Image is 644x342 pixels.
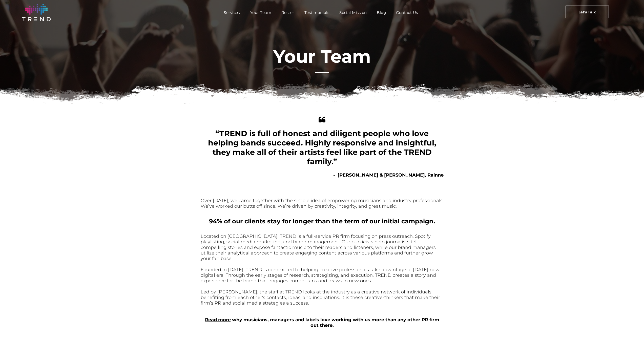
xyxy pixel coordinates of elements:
[205,317,231,323] a: Read more
[553,283,644,342] iframe: Chat Widget
[299,9,334,16] a: Testimonials
[245,9,276,16] a: Your Team
[281,9,294,16] span: Roster
[201,289,440,306] font: Led by [PERSON_NAME], the staff at TREND looks at the industry as a creative network of individua...
[276,9,299,16] a: Roster
[219,9,245,16] a: Services
[22,4,51,21] img: logo
[273,46,371,67] font: Your Team
[232,317,439,328] b: why musicians, managers and labels love working with us more than any other PR firm out there.
[391,9,423,16] a: Contact Us
[208,129,436,166] span: “TREND is full of honest and diligent people who love helping bands succeed. Highly responsive an...
[334,9,372,16] a: Social Mission
[201,198,444,209] font: Over [DATE], we came together with the simple idea of empowering musicians and industry professio...
[201,267,440,284] span: Founded in [DATE], TREND is committed to helping creative professionals take advantage of [DATE] ...
[372,9,391,16] a: Blog
[566,6,609,18] a: Let's Talk
[209,218,435,225] b: 94% of our clients stay for longer than the term of our initial campaign.
[201,233,436,261] font: Located on [GEOGRAPHIC_DATA], TREND is a full-service PR firm focusing on press outreach, Spotify...
[333,172,444,178] b: - [PERSON_NAME] & [PERSON_NAME], Rainne
[578,6,596,18] span: Let's Talk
